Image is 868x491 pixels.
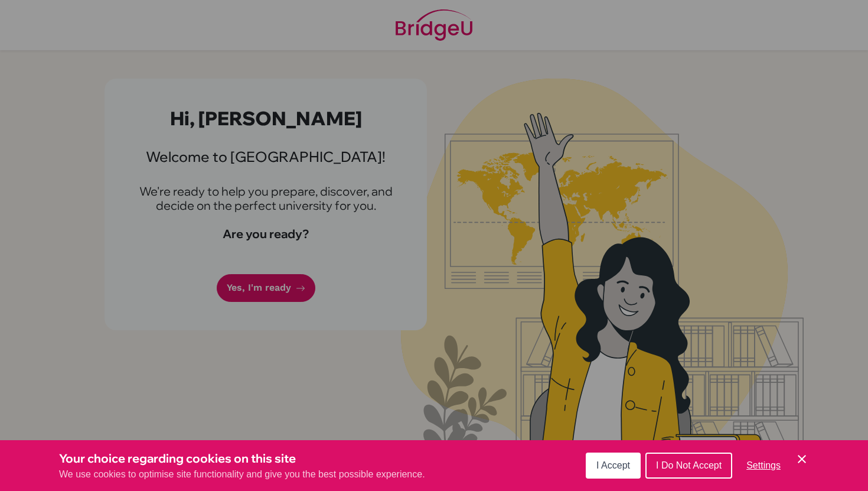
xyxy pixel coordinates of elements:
[586,453,641,479] button: I Accept
[645,453,732,479] button: I Do Not Accept
[795,452,809,466] button: Save and close
[59,450,425,467] h3: Your choice regarding cookies on this site
[656,460,722,470] span: I Do Not Accept
[596,460,630,470] span: I Accept
[59,467,425,482] p: We use cookies to optimise site functionality and give you the best possible experience.
[746,460,781,470] span: Settings
[737,454,790,477] button: Settings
